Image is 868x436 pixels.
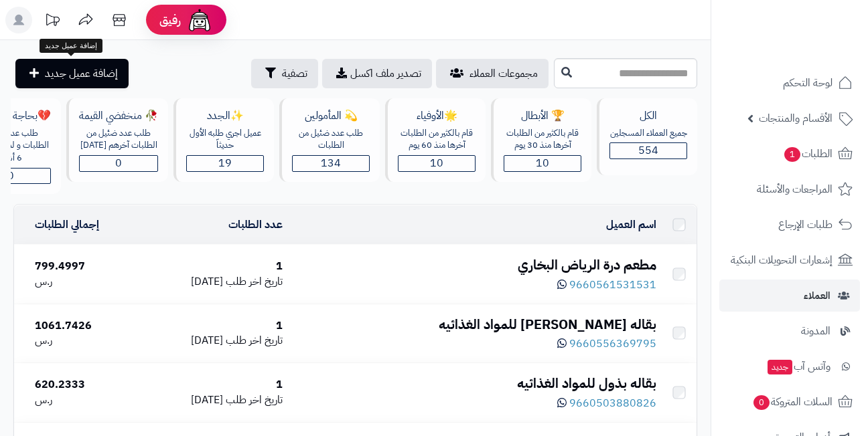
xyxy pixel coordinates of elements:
span: رفيق [159,12,181,28]
span: تاريخ اخر طلب [226,332,283,348]
span: المراجعات والأسئلة [757,180,833,199]
a: ✨الجددعميل اجري طلبه الأول حديثاّ19 [171,98,277,194]
div: ✨الجدد [186,108,264,124]
span: 0 [753,395,770,410]
span: إضافة عميل جديد [45,66,118,82]
div: طلب عدد ضئيل من الطلبات آخرهم [DATE] [79,127,158,152]
div: إضافة عميل جديد [40,39,102,53]
div: 💫 المأمولين [292,108,370,124]
span: طلبات الإرجاع [778,215,833,234]
button: تصفية [251,59,318,88]
a: تحديثات المنصة [35,7,69,37]
div: [DATE] [144,333,283,348]
a: مجموعات العملاء [436,59,549,88]
a: السلات المتروكة0 [719,386,860,418]
div: مطعم درة الرياض البخاري [293,255,656,275]
span: 9660503880826 [569,395,656,411]
div: طلب عدد ضئيل من الطلبات [292,127,370,152]
a: 9660503880826 [557,395,656,411]
span: 19 [218,155,232,171]
span: العملاء [804,286,830,305]
a: 🌟الأوفياءقام بالكثير من الطلبات آخرها منذ 60 يوم10 [382,98,488,194]
span: المدونة [801,322,830,340]
span: 0 [115,155,122,171]
a: لوحة التحكم [719,67,860,99]
div: 🥀 منخفضي القيمة [79,108,158,124]
a: إضافة عميل جديد [15,59,129,88]
a: المراجعات والأسئلة [719,173,860,205]
a: اسم العميل [606,217,656,233]
div: بقاله [PERSON_NAME] للمواد الغذائيه [293,315,656,334]
span: 134 [321,155,341,171]
div: عميل اجري طلبه الأول حديثاّ [186,127,264,152]
a: عدد الطلبات [228,217,283,233]
div: 🏆 الأبطال [504,108,581,124]
span: تصفية [282,66,307,82]
span: 554 [638,142,658,158]
a: تصدير ملف اكسل [322,59,432,88]
a: 9660556369795 [557,336,656,352]
a: طلبات الإرجاع [719,209,860,241]
a: الكلجميع العملاء المسجلين554 [594,98,700,194]
span: 10 [536,155,549,171]
span: السلات المتروكة [752,393,833,411]
div: قام بالكثير من الطلبات آخرها منذ 60 يوم [398,127,476,152]
div: قام بالكثير من الطلبات آخرها منذ 30 يوم [504,127,581,152]
a: الطلبات1 [719,138,860,170]
span: تاريخ اخر طلب [226,274,283,290]
a: 9660561531531 [557,277,656,293]
div: [DATE] [144,274,283,290]
a: 💫 المأمولينطلب عدد ضئيل من الطلبات134 [277,98,382,194]
div: 1061.7426 [35,318,133,334]
span: لوحة التحكم [783,74,833,92]
div: [DATE] [144,393,283,408]
a: إجمالي الطلبات [35,217,99,233]
span: تصدير ملف اكسل [350,66,421,82]
span: 10 [430,155,443,171]
span: 9660556369795 [569,336,656,352]
img: logo-2.png [777,10,855,38]
div: ر.س [35,393,133,408]
a: إشعارات التحويلات البنكية [719,244,860,276]
div: بقاله بذول للمواد الغذائيه [293,374,656,393]
span: 1 [784,146,800,162]
a: العملاء [719,280,860,312]
div: الكل [609,108,687,124]
div: 1 [144,318,283,334]
div: 799.4997 [35,259,133,274]
span: الطلبات [783,144,833,163]
span: مجموعات العملاء [469,66,538,82]
div: 1 [144,377,283,393]
span: وآتس آب [766,357,830,376]
div: 1 [144,259,283,274]
span: تاريخ اخر طلب [226,392,283,408]
a: 🥀 منخفضي القيمةطلب عدد ضئيل من الطلبات آخرهم [DATE]0 [64,98,171,194]
div: ر.س [35,274,133,290]
a: 🏆 الأبطالقام بالكثير من الطلبات آخرها منذ 30 يوم10 [488,98,594,194]
span: 0 [7,168,14,184]
span: 9660561531531 [569,277,656,293]
div: 620.2333 [35,377,133,393]
a: وآتس آبجديد [719,350,860,383]
span: إشعارات التحويلات البنكية [731,251,833,269]
span: الأقسام والمنتجات [759,109,833,128]
a: المدونة [719,315,860,347]
div: 🌟الأوفياء [398,108,476,124]
span: جديد [768,360,792,374]
div: جميع العملاء المسجلين [609,127,687,140]
div: ر.س [35,333,133,348]
img: ai-face.png [186,7,213,33]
